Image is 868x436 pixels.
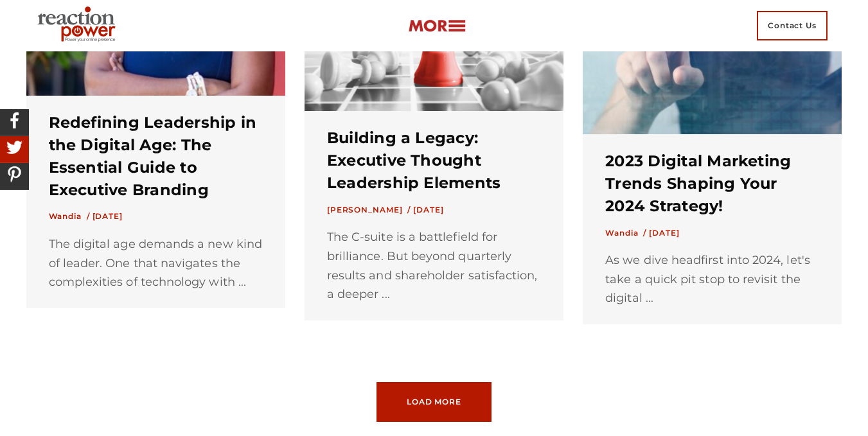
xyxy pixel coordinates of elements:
[649,228,679,238] time: [DATE]
[407,398,461,406] span: Load More
[327,128,501,192] a: Building a Legacy: Executive Thought Leadership Elements
[3,136,26,159] img: Share On Twitter
[605,251,819,308] div: As we dive headfirst into 2024, let's take a quick pit stop to revisit the digital ...
[376,382,492,422] a: Load More
[413,205,443,214] time: [DATE]
[605,152,791,215] a: 2023 Digital Marketing Trends Shaping Your 2024 Strategy!
[408,19,466,33] img: more-btn.png
[3,109,26,132] img: Share On Facebook
[3,163,26,186] img: Share On Pinterest
[32,3,125,49] img: Executive Branding | Personal Branding Agency
[93,211,123,221] time: [DATE]
[605,228,646,238] a: Wandia /
[49,211,90,221] a: Wandia /
[49,113,257,198] a: Redefining Leadership in the Digital Age: The Essential Guide to Executive Branding
[327,205,411,214] a: [PERSON_NAME] /
[49,235,263,292] div: The digital age demands a new kind of leader. One that navigates the complexities of technology w...
[757,11,828,40] span: Contact Us
[327,228,541,304] div: The C-suite is a battlefield for brilliance. But beyond quarterly results and shareholder satisfa...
